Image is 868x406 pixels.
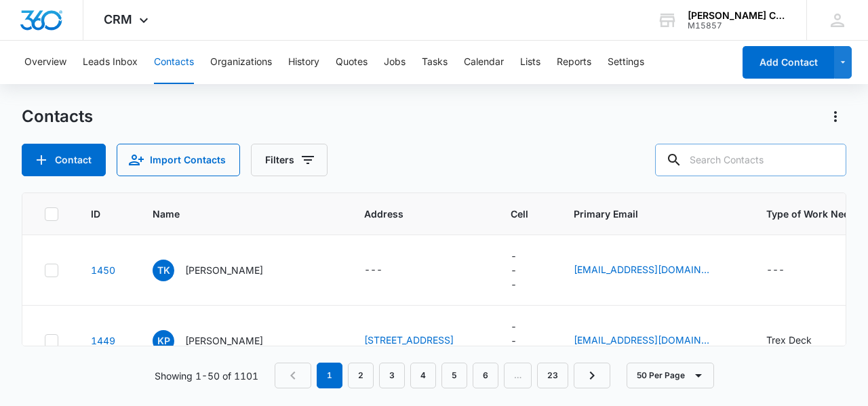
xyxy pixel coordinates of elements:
span: ID [91,207,100,221]
button: Filters [251,144,328,176]
em: 1 [317,363,342,388]
span: Primary Email [574,207,734,221]
button: Contacts [154,41,194,84]
div: Primary Email - kevinpatel_07@yahoo.com - Select to Edit Field [574,333,734,349]
button: History [288,41,319,84]
span: Cell [511,207,541,221]
button: Quotes [336,41,368,84]
p: [PERSON_NAME] [185,333,263,348]
div: --- [364,262,382,279]
span: Address [364,207,458,221]
nav: Pagination [275,363,610,388]
input: Search Contacts [655,144,846,176]
button: Calendar [464,41,504,84]
div: Name - Kevin Patel - Select to Edit Field [153,330,288,352]
div: Address - - Select to Edit Field [364,262,407,279]
button: Overview [24,41,66,84]
a: Page 3 [379,363,405,388]
button: 50 Per Page [627,363,714,388]
span: TK [153,260,174,281]
button: Import Contacts [117,144,240,176]
span: CRM [104,12,132,26]
a: [STREET_ADDRESS] [364,334,454,346]
button: Lists [520,41,540,84]
button: Tasks [422,41,448,84]
div: Trex Deck [766,333,812,347]
a: Page 23 [537,363,568,388]
div: Cell - - Select to Edit Field [511,249,541,291]
button: Settings [608,41,644,84]
div: Type of Work Needed - Trex Deck - Select to Edit Field [766,333,836,349]
button: Reports [557,41,591,84]
button: Add Contact [743,46,834,79]
div: Primary Email - tikim0531@gmail.com - Select to Edit Field [574,262,734,279]
div: --- [766,262,785,279]
span: KP [153,330,174,352]
button: Jobs [384,41,406,84]
a: Page 6 [473,363,498,388]
a: Navigate to contact details page for Kevin Patel [91,335,115,346]
p: [PERSON_NAME] [185,263,263,277]
span: Name [153,207,312,221]
div: account id [688,21,787,31]
h1: Contacts [22,106,93,127]
button: Add Contact [22,144,106,176]
a: Page 2 [348,363,374,388]
div: --- [511,249,517,291]
div: Type of Work Needed - - Select to Edit Field [766,262,809,279]
div: Cell - - Select to Edit Field [511,319,541,362]
a: [EMAIL_ADDRESS][DOMAIN_NAME] [574,262,709,277]
button: Leads Inbox [83,41,138,84]
a: Navigate to contact details page for Taeil Kim [91,264,115,276]
a: Page 4 [410,363,436,388]
div: Name - Taeil Kim - Select to Edit Field [153,260,288,281]
div: account name [688,10,787,21]
p: Showing 1-50 of 1101 [155,369,258,383]
a: [EMAIL_ADDRESS][DOMAIN_NAME] [574,333,709,347]
button: Organizations [210,41,272,84]
div: --- [511,319,517,362]
div: Address - 1133 Southbridge Lane, Schaumburg, IL, 60194 - Select to Edit Field [364,333,478,349]
button: Actions [825,106,846,127]
a: Page 5 [441,363,467,388]
a: Next Page [574,363,610,388]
